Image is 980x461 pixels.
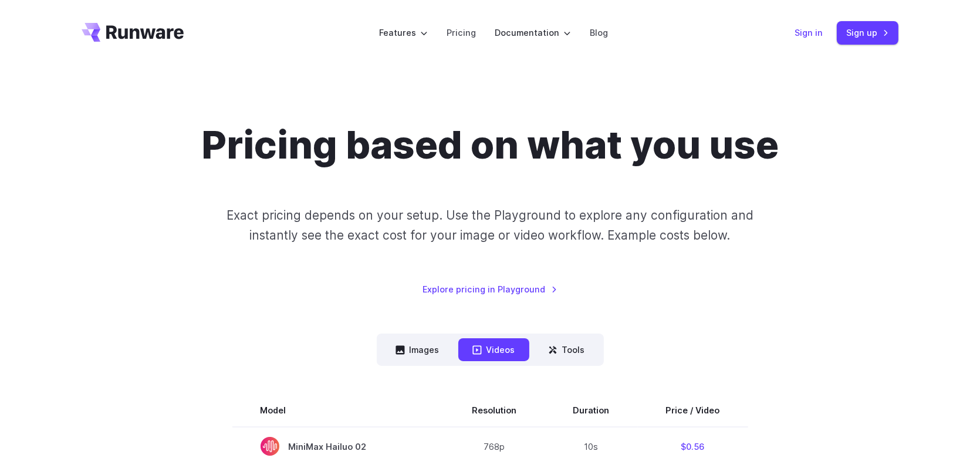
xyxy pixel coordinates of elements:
[261,437,416,456] span: MiniMax Hailuo 02
[444,394,545,427] th: Resolution
[447,26,476,39] a: Pricing
[495,26,571,39] label: Documentation
[458,338,529,361] button: Videos
[204,206,776,245] p: Exact pricing depends on your setup. Use the Playground to explore any configuration and instantl...
[82,23,184,42] a: Go to /
[795,26,823,39] a: Sign in
[837,21,898,44] a: Sign up
[232,394,444,427] th: Model
[638,394,748,427] th: Price / Video
[590,26,608,39] a: Blog
[545,394,638,427] th: Duration
[423,282,557,296] a: Explore pricing in Playground
[381,338,454,361] button: Images
[201,122,779,168] h1: Pricing based on what you use
[379,26,428,39] label: Features
[534,338,599,361] button: Tools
